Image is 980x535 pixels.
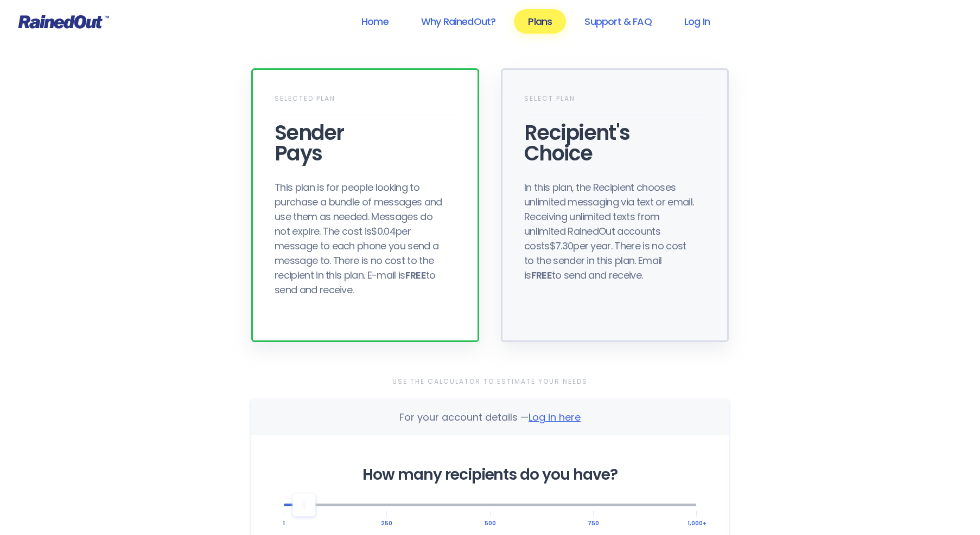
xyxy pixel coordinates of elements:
a: Log In [670,9,724,34]
a: Home [347,9,403,34]
div: This plan is for people looking to purchase a bundle of messages and use them as needed. Messages... [275,180,448,297]
a: Support & FAQ [570,9,665,34]
div: Sender Pays [275,123,456,164]
a: Why RainedOut? [407,9,510,34]
div: Recipient's Choice [524,123,705,164]
div: Use the Calculator to Estimate Your Needs [251,375,729,389]
b: FREE [531,268,552,282]
div: Select Plan [524,92,705,114]
div: Selected Plan [275,92,456,114]
b: FREE [405,268,426,282]
div: Select PlanRecipient'sChoiceIn this plan, the Recipient chooses unlimited messaging via text or e... [501,68,729,342]
div: How many recipients do you have? [284,468,696,482]
div: In this plan, the Recipient chooses unlimited messaging via text or email. Receiving unlimited te... [524,180,698,282]
div: For your account details — [399,410,581,424]
span: Log in here [529,410,581,424]
div: Selected PlanSenderPaysThis plan is for people looking to purchase a bundle of messages and use t... [251,68,479,342]
a: Plans [514,9,566,34]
